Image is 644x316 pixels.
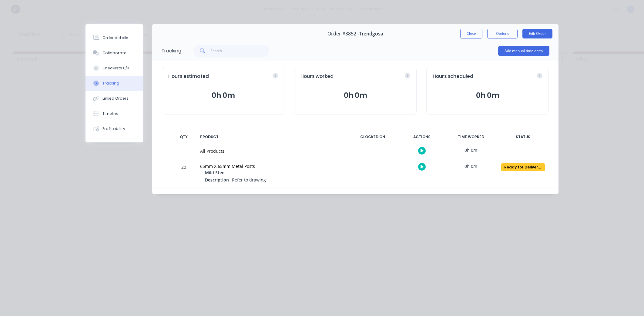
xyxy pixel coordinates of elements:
button: Checklists 0/0 [86,61,143,76]
div: CLOCKED ON [350,131,395,143]
button: Edit Order [522,29,552,38]
button: Ready for Delivery/Pick Up [501,163,545,171]
span: Mild Steel [205,169,226,176]
button: Linked Orders [86,91,143,106]
button: 0h 0m [168,90,278,101]
span: Description [205,177,229,183]
div: Tracking [102,81,119,86]
div: STATUS [497,131,549,143]
div: Tracking [161,47,181,55]
div: 65mm X 65mm Metal Posts [200,163,343,169]
div: Profitability [102,126,125,131]
span: Refer to drawing [232,177,266,183]
div: Ready for Delivery/Pick Up [501,163,545,171]
button: Add manual time entry [498,46,549,56]
button: Profitability [86,121,143,136]
button: Options [487,29,518,38]
div: QTY [175,131,193,143]
button: Order details [86,30,143,45]
button: Tracking [86,76,143,91]
div: Order details [102,35,128,41]
div: All Products [200,148,343,154]
div: 20 [175,160,193,188]
span: Hours estimated [168,73,209,80]
button: Timeline [86,106,143,121]
button: 0h 0m [300,90,410,101]
button: 0h 0m [433,90,542,101]
span: Hours worked [300,73,334,80]
div: TIME WORKED [448,131,494,143]
div: PRODUCT [196,131,346,143]
div: Checklists 0/0 [102,65,129,71]
div: 0h 0m [448,159,494,173]
div: ACTIONS [399,131,444,143]
button: Collaborate [86,45,143,61]
div: 0h 0m [448,143,494,157]
span: Hours scheduled [433,73,473,80]
div: Linked Orders [102,96,129,101]
div: Collaborate [102,50,126,56]
span: Trendgosa [359,31,383,37]
span: Order #3852 - [327,31,359,37]
div: Timeline [102,111,119,116]
input: Search... [210,45,270,57]
button: Close [460,29,482,38]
